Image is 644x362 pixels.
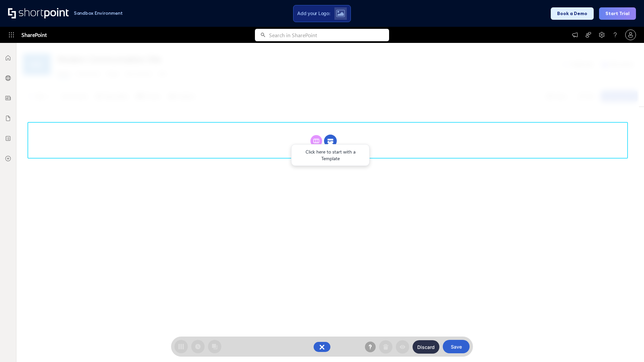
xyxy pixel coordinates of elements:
[297,10,330,16] span: Add your Logo:
[336,10,345,17] img: Upload logo
[599,7,636,20] button: Start Trial
[610,330,644,362] iframe: Chat Widget
[21,27,47,43] span: SharePoint
[269,29,389,41] input: Search in SharePoint
[443,340,470,353] button: Save
[74,11,123,15] h1: Sandbox Environment
[413,340,439,354] button: Discard
[551,7,594,20] button: Book a Demo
